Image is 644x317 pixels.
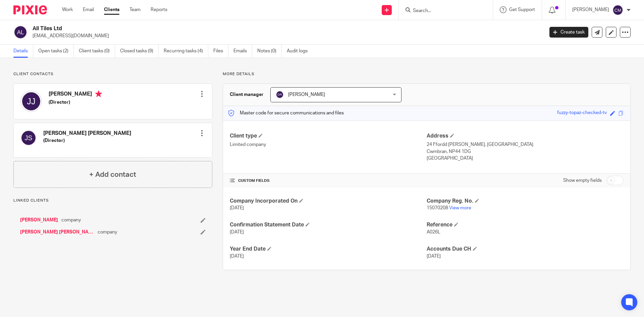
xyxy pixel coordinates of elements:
a: Open tasks (2) [38,45,74,58]
img: svg%3E [13,25,28,39]
h4: CUSTOM FIELDS [230,178,427,183]
input: Search [412,8,473,14]
p: Client contacts [13,71,212,77]
p: Cwmbran, NP44 1DG [427,148,624,155]
p: [EMAIL_ADDRESS][DOMAIN_NAME] [33,33,539,39]
h4: Reference [427,221,624,228]
span: A026L [427,230,440,234]
h4: Confirmation Statement Date [230,221,427,228]
a: Create task [549,27,588,38]
a: [PERSON_NAME] [20,217,58,223]
a: Audit logs [287,45,313,58]
a: Clients [104,6,119,13]
h4: Address [427,133,624,140]
img: svg%3E [20,91,42,112]
h4: Company Incorporated On [230,198,427,205]
h4: Client type [230,133,427,140]
a: Files [213,45,228,58]
span: Get Support [509,7,535,12]
p: Linked clients [13,198,212,203]
h5: (Director) [43,137,131,144]
span: 15070208 [427,206,448,210]
span: company [61,217,81,223]
div: fuzzy-topaz-checked-tv [557,109,607,117]
img: Pixie [13,5,47,14]
a: Client tasks (0) [79,45,115,58]
span: company [98,229,117,235]
img: svg%3E [20,130,37,146]
h4: [PERSON_NAME] [PERSON_NAME] [43,130,131,137]
a: Closed tasks (9) [120,45,159,58]
h5: (Director) [49,99,102,106]
a: Emails [233,45,252,58]
p: Limited company [230,141,427,148]
span: [DATE] [230,254,244,259]
p: More details [223,71,631,77]
span: [PERSON_NAME] [288,92,325,97]
a: Recurring tasks (4) [164,45,208,58]
a: Team [129,6,141,13]
p: [GEOGRAPHIC_DATA] [427,155,624,162]
h3: Client manager [230,91,264,98]
img: svg%3E [276,91,284,99]
a: Details [13,45,33,58]
a: View more [449,206,471,210]
h4: + Add contact [89,169,136,180]
span: [DATE] [230,206,244,210]
h4: Accounts Due CH [427,246,624,253]
h4: Year End Date [230,246,427,253]
h2: All Tiles Ltd [33,25,438,32]
p: [PERSON_NAME] [572,6,609,13]
span: [DATE] [230,230,244,234]
a: Email [83,6,94,13]
img: svg%3E [612,5,623,15]
span: [DATE] [427,254,441,259]
p: 24 Ffordd [PERSON_NAME], [GEOGRAPHIC_DATA] [427,141,624,148]
a: Work [62,6,73,13]
a: Notes (0) [257,45,282,58]
i: Primary [95,91,102,97]
h4: Company Reg. No. [427,198,624,205]
h4: [PERSON_NAME] [49,91,102,99]
label: Show empty fields [563,177,602,184]
a: Reports [151,6,167,13]
a: [PERSON_NAME] [PERSON_NAME] [20,229,94,235]
p: Master code for secure communications and files [228,110,344,116]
